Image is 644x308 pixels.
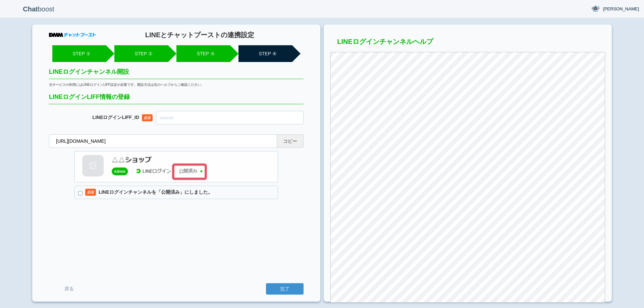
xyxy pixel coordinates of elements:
input: xxxxxx [156,111,304,124]
h3: LINEログインチャンネルヘルプ [330,38,605,49]
a: 戻る [49,283,89,295]
dt: LINEログインLIFF_ID [49,115,156,120]
b: Chat [23,5,38,13]
p: boost [5,1,72,17]
img: User Image [591,4,600,13]
h1: LINEとチャットブーストの連携設定 [96,31,304,39]
img: DMMチャットブースト [49,33,96,37]
h2: LINEログインLIFF情報の登録 [49,94,304,104]
li: STEP ③ [176,45,230,62]
li: STEP ④ [238,45,292,62]
label: LINEログインチャンネルを「公開済み」にしました。 [74,186,278,199]
button: コピー [277,134,304,148]
li: STEP ② [114,45,168,62]
li: STEP ① [52,45,106,62]
div: 当サービスの利用にはLINEログインLIFF設定が必要です。開設方法は右のヘルプからご確認ください。 [49,82,304,87]
span: [PERSON_NAME] [603,6,639,12]
img: LINEログインチャンネル情報の登録確認 [74,151,278,182]
input: 完了 [266,283,304,295]
input: 必須LINEログインチャンネルを「公開済み」にしました。 [78,191,83,195]
span: 必須 [85,189,96,196]
h2: LINEログインチャンネル開設 [49,69,304,79]
span: 必須 [142,114,153,121]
